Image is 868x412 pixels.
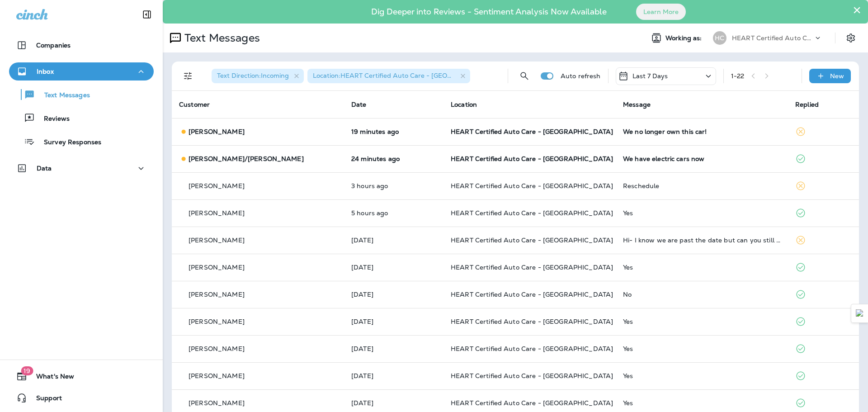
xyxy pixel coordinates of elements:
span: Message [623,100,651,109]
span: HEART Certified Auto Care - [GEOGRAPHIC_DATA] [451,399,613,407]
div: Location:HEART Certified Auto Care - [GEOGRAPHIC_DATA] [307,69,470,83]
div: No [623,291,781,298]
span: HEART Certified Auto Care - [GEOGRAPHIC_DATA] [451,209,613,217]
button: Companies [9,36,154,54]
span: HEART Certified Auto Care - [GEOGRAPHIC_DATA] [451,182,613,190]
p: [PERSON_NAME] [189,399,245,407]
span: Location : HEART Certified Auto Care - [GEOGRAPHIC_DATA] [313,71,500,80]
p: Companies [36,42,71,49]
button: Settings [843,30,859,46]
p: Oct 1, 2025 10:59 AM [351,182,436,189]
p: [PERSON_NAME] [189,291,245,298]
span: Support [27,394,62,405]
p: [PERSON_NAME] [189,209,245,217]
button: Support [9,389,154,407]
div: 1 - 22 [731,72,745,80]
span: Replied [795,100,819,109]
p: Oct 1, 2025 02:16 PM [351,155,436,162]
p: Sep 30, 2025 10:45 AM [351,291,436,298]
p: Sep 30, 2025 10:05 AM [351,345,436,352]
div: Yes [623,318,781,325]
p: Sep 30, 2025 12:32 PM [351,264,436,271]
span: Date [351,100,367,109]
p: New [830,72,844,80]
div: Reschedule [623,182,781,189]
p: [PERSON_NAME] [189,345,245,352]
span: HEART Certified Auto Care - [GEOGRAPHIC_DATA] [451,372,613,380]
div: Yes [623,264,781,271]
p: Oct 1, 2025 02:22 PM [351,128,436,135]
p: Reviews [35,115,70,123]
p: [PERSON_NAME]/[PERSON_NAME] [189,155,304,162]
span: HEART Certified Auto Care - [GEOGRAPHIC_DATA] [451,155,613,163]
button: Survey Responses [9,132,154,151]
p: [PERSON_NAME] [189,237,245,244]
div: Yes [623,372,781,379]
span: HEART Certified Auto Care - [GEOGRAPHIC_DATA] [451,317,613,326]
div: HC [713,31,726,45]
span: HEART Certified Auto Care - [GEOGRAPHIC_DATA] [451,236,613,244]
span: Customer [179,100,210,109]
p: Auto refresh [561,72,601,80]
p: Data [37,165,52,172]
span: Location [451,100,477,109]
p: Dig Deeper into Reviews - Sentiment Analysis Now Available [345,10,633,13]
p: Oct 1, 2025 08:57 AM [351,209,436,217]
button: Close [853,3,861,17]
p: Survey Responses [35,138,101,147]
button: Text Messages [9,85,154,104]
p: [PERSON_NAME] [189,182,245,189]
p: [PERSON_NAME] [189,372,245,379]
p: Sep 30, 2025 01:15 PM [351,237,436,244]
span: HEART Certified Auto Care - [GEOGRAPHIC_DATA] [451,345,613,353]
div: Yes [623,345,781,352]
span: Text Direction : Incoming [217,71,289,80]
p: Sep 30, 2025 09:51 AM [351,372,436,379]
div: We no longer own this car! [623,128,781,135]
p: [PERSON_NAME] [189,128,245,135]
p: Sep 30, 2025 09:36 AM [351,399,436,407]
button: 19What's New [9,367,154,385]
p: HEART Certified Auto Care [732,34,813,42]
img: Detect Auto [856,309,864,317]
p: Text Messages [181,31,260,45]
p: Sep 30, 2025 10:27 AM [351,318,436,325]
div: Yes [623,399,781,407]
button: Data [9,159,154,177]
span: HEART Certified Auto Care - [GEOGRAPHIC_DATA] [451,128,613,136]
div: Hi- I know we are past the date but can you still give us the same rate? [623,237,781,244]
div: We have electric cars now [623,155,781,162]
button: Reviews [9,109,154,128]
p: Inbox [37,68,54,75]
p: [PERSON_NAME] [189,318,245,325]
span: What's New [27,373,74,384]
button: Collapse Sidebar [134,5,160,24]
button: Inbox [9,62,154,81]
button: Filters [179,67,197,85]
button: Search Messages [515,67,533,85]
div: Text Direction:Incoming [212,69,304,83]
button: Learn More [636,4,686,20]
div: Yes [623,209,781,217]
span: HEART Certified Auto Care - [GEOGRAPHIC_DATA] [451,263,613,271]
span: Working as: [665,34,704,42]
span: 19 [21,366,33,375]
span: HEART Certified Auto Care - [GEOGRAPHIC_DATA] [451,290,613,298]
p: Text Messages [35,91,90,100]
p: [PERSON_NAME] [189,264,245,271]
p: Last 7 Days [632,72,668,80]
